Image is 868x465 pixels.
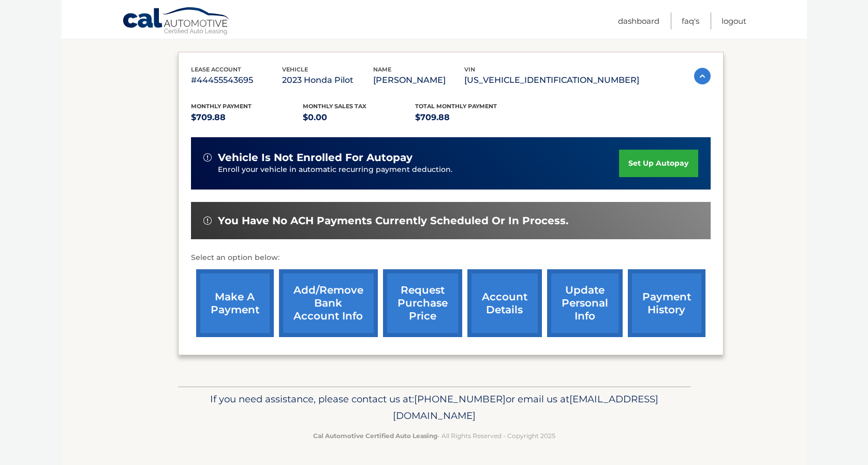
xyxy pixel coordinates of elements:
[313,432,437,440] strong: Cal Automotive Certified Auto Leasing
[303,103,366,110] span: Monthly sales Tax
[618,12,659,30] a: Dashboard
[415,110,527,125] p: $709.88
[282,66,308,73] span: vehicle
[628,269,705,337] a: payment history
[282,73,373,88] p: 2023 Honda Pilot
[203,216,212,225] img: alert-white.svg
[467,269,542,337] a: account details
[682,12,699,30] a: FAQ's
[191,252,711,264] p: Select an option below:
[373,73,464,88] p: [PERSON_NAME]
[218,151,413,164] span: vehicle is not enrolled for autopay
[722,12,746,30] a: Logout
[464,66,475,73] span: vin
[191,110,303,125] p: $709.88
[383,269,462,337] a: request purchase price
[218,164,620,176] p: Enroll your vehicle in automatic recurring payment deduction.
[279,269,378,337] a: Add/Remove bank account info
[303,110,415,125] p: $0.00
[218,214,568,227] span: You have no ACH payments currently scheduled or in process.
[122,7,231,37] a: Cal Automotive
[191,66,241,73] span: lease account
[547,269,623,337] a: update personal info
[414,393,506,405] span: [PHONE_NUMBER]
[415,103,497,110] span: Total Monthly Payment
[694,68,711,84] img: accordion-active.svg
[619,150,698,177] a: set up autopay
[185,391,684,424] p: If you need assistance, please contact us at: or email us at
[393,393,658,422] span: [EMAIL_ADDRESS][DOMAIN_NAME]
[191,73,282,88] p: #44455543695
[464,73,639,88] p: [US_VEHICLE_IDENTIFICATION_NUMBER]
[203,153,212,162] img: alert-white.svg
[373,66,391,73] span: name
[191,103,252,110] span: Monthly Payment
[196,269,274,337] a: make a payment
[185,430,684,441] p: - All Rights Reserved - Copyright 2025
